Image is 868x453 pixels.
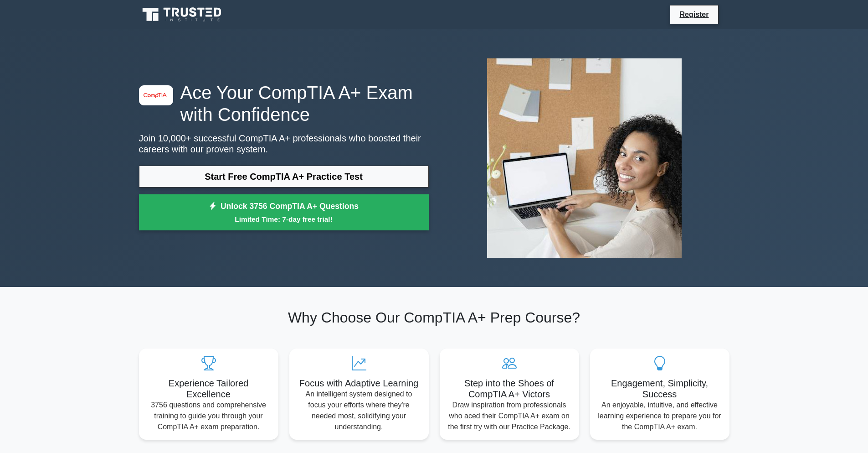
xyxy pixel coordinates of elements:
h2: Why Choose Our CompTIA A+ Prep Course? [139,309,729,326]
p: An intelligent system designed to focus your efforts where they're needed most, solidifying your ... [297,389,421,432]
p: 3756 questions and comprehensive training to guide you through your CompTIA A+ exam preparation. [146,400,271,432]
a: Unlock 3756 CompTIA A+ QuestionsLimited Time: 7-day free trial! [139,194,429,231]
h5: Step into the Shoes of CompTIA A+ Victors [447,378,572,400]
p: Join 10,000+ successful CompTIA A+ professionals who boosted their careers with our proven system. [139,133,429,155]
small: Limited Time: 7-day free trial! [150,214,417,224]
h5: Engagement, Simplicity, Success [597,378,722,400]
h5: Focus with Adaptive Learning [297,378,421,389]
h1: Ace Your CompTIA A+ Exam with Confidence [139,82,429,125]
p: An enjoyable, intuitive, and effective learning experience to prepare you for the CompTIA A+ exam. [597,400,722,432]
a: Register [674,9,714,20]
p: Draw inspiration from professionals who aced their CompTIA A+ exam on the first try with our Prac... [447,400,572,432]
h5: Experience Tailored Excellence [146,378,271,400]
a: Start Free CompTIA A+ Practice Test [139,166,429,187]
